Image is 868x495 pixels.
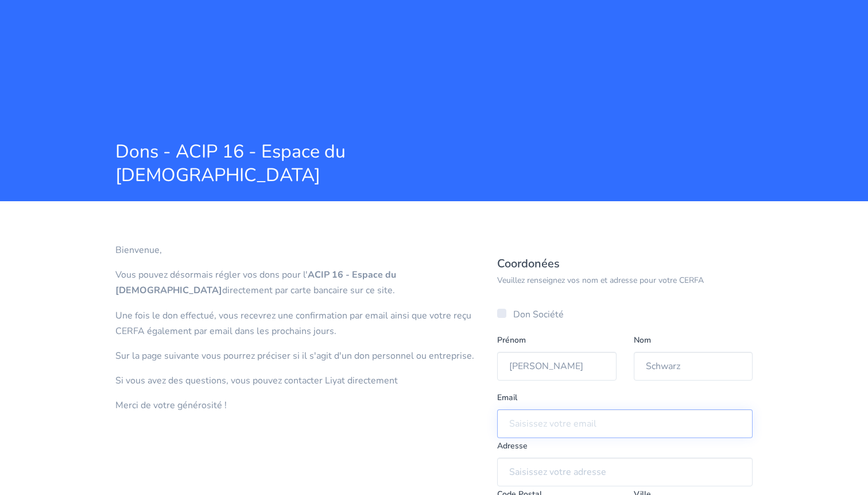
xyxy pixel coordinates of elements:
[634,352,753,381] input: Nom
[497,274,753,287] p: Veuillez renseignez vos nom et adresse pour votre CERFA
[497,256,753,271] h5: Coordonées
[513,306,564,323] label: Don Société
[497,352,617,381] input: Prénom
[497,439,528,453] label: Adresse
[115,373,480,389] p: Si vous avez des questions, vous pouvez contacter Liyat directement
[115,243,480,258] p: Bienvenue,
[497,458,753,486] input: Saisissez votre adresse
[634,333,651,347] label: Nom
[115,398,480,413] p: Merci de votre générosité !
[497,409,753,438] input: Saisissez votre email
[115,308,480,339] p: Une fois le don effectué, vous recevrez une confirmation par email ainsi que votre reçu CERFA éga...
[115,267,480,298] p: Vous pouvez désormais régler vos dons pour l' directement par carte bancaire sur ce site.
[497,391,517,405] label: Email
[115,348,480,364] p: Sur la page suivante vous pourrez préciser si il s'agit d'un don personnel ou entreprise.
[497,333,526,347] label: Prénom
[115,140,534,187] span: Dons - ACIP 16 - Espace du [DEMOGRAPHIC_DATA]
